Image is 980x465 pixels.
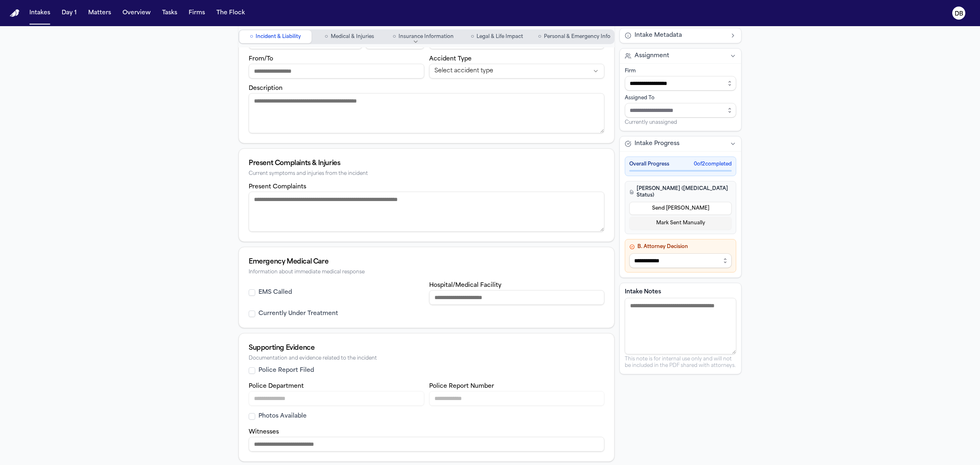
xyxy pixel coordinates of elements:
[392,33,396,41] span: ○
[625,288,736,296] label: Intake Notes
[85,6,114,20] button: Matters
[625,95,736,101] div: Assigned To
[249,257,604,267] div: Emergency Medical Care
[625,103,736,118] input: Assign to staff member
[635,140,679,148] span: Intake Progress
[159,6,180,20] button: Tasks
[258,288,292,297] label: EMS Called
[629,202,732,215] button: Send [PERSON_NAME]
[249,171,604,177] div: Current symptoms and injuries from the incident
[10,9,20,17] a: Home
[625,298,736,354] textarea: Intake notes
[249,184,306,190] label: Present Complaints
[239,30,312,43] button: Go to Incident & Liability
[625,356,736,369] p: This note is for internal use only and will not be included in the PDF shared with attorneys.
[249,355,604,362] div: Documentation and evidence related to the incident
[249,64,424,78] input: From/To destination
[256,34,301,40] span: Incident & Liability
[258,310,338,318] label: Currently Under Treatment
[250,33,253,41] span: ○
[258,367,314,375] label: Police Report Filed
[429,391,605,406] input: Police report number
[249,343,604,353] div: Supporting Evidence
[429,56,472,62] label: Accident Type
[429,282,501,288] label: Hospital/Medical Facility
[249,383,304,389] label: Police Department
[119,6,154,20] button: Overview
[694,161,732,168] span: 0 of 2 completed
[185,6,208,20] button: Firms
[325,33,328,41] span: ○
[629,244,732,250] h4: B. Attorney Decision
[249,429,279,435] label: Witnesses
[461,30,533,43] button: Go to Legal & Life Impact
[258,412,307,420] label: Photos Available
[620,28,741,43] button: Intake Metadata
[249,93,604,133] textarea: Incident description
[399,34,454,40] span: Insurance Information
[249,269,604,275] div: Information about immediate medical response
[249,56,273,62] label: From/To
[249,437,604,452] input: Witnesses
[249,85,283,92] label: Description
[387,30,459,43] button: Go to Insurance Information
[620,49,741,63] button: Assignment
[249,159,604,168] div: Present Complaints & Injuries
[625,68,736,74] div: Firm
[625,76,736,91] input: Select firm
[249,391,424,406] input: Police department
[58,6,80,20] button: Day 1
[213,6,248,20] button: The Flock
[538,33,541,41] span: ○
[471,33,474,41] span: ○
[429,290,605,305] input: Hospital or medical facility
[477,34,523,40] span: Legal & Life Impact
[429,383,494,389] label: Police Report Number
[635,52,669,60] span: Assignment
[249,192,604,232] textarea: Present complaints
[629,217,732,230] button: Mark Sent Manually
[629,186,732,199] h4: [PERSON_NAME] ([MEDICAL_DATA] Status)
[620,136,741,151] button: Intake Progress
[635,31,682,40] span: Intake Metadata
[625,119,677,126] span: Currently unassigned
[26,6,53,20] button: Intakes
[331,34,374,40] span: Medical & Injuries
[10,9,20,17] img: Finch Logo
[535,30,614,43] button: Go to Personal & Emergency Info
[629,161,669,168] span: Overall Progress
[544,34,610,40] span: Personal & Emergency Info
[313,30,385,43] button: Go to Medical & Injuries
